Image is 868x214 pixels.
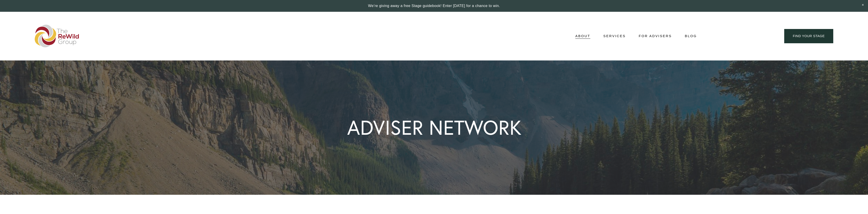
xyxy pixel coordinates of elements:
h1: ADVISER NETWORK [347,118,521,137]
span: Services [603,33,626,39]
a: Blog [685,33,697,39]
a: folder dropdown [575,33,590,39]
a: folder dropdown [603,33,626,39]
img: The ReWild Group [35,25,79,47]
a: For Advisers [639,33,672,39]
span: About [575,33,590,39]
a: find your stage [784,29,833,43]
